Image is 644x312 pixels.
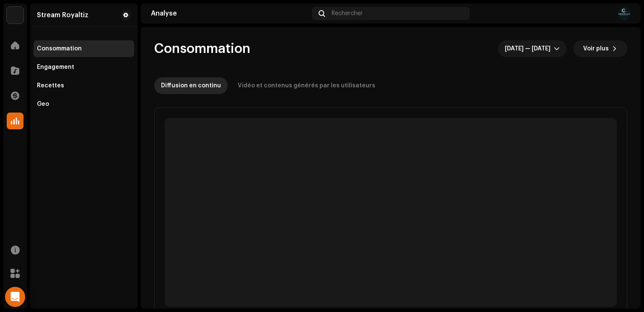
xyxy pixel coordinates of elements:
[505,40,554,57] span: sept. 5 — oct. 4
[34,96,134,113] re-m-nav-item: Geo
[332,10,363,17] span: Rechercher
[34,40,134,57] re-m-nav-item: Consommation
[573,40,627,57] button: Voir plus
[554,40,560,57] div: dropdown trigger
[238,77,375,94] div: Vidéo et contenus générés par les utilisateurs
[37,82,64,89] div: Recettes
[34,77,134,94] re-m-nav-item: Recettes
[617,7,631,20] img: 41c45409-eb1e-4776-8450-920fbf62e88f
[37,64,74,71] div: Engagement
[37,12,88,18] div: Stream Royaltiz
[7,7,23,24] img: 08840394-dc3e-4720-a77a-6adfc2e10f9d
[151,10,309,17] div: Analyse
[161,77,221,94] div: Diffusion en continu
[37,45,82,52] div: Consommation
[5,287,25,307] div: Open Intercom Messenger
[37,101,49,107] div: Geo
[154,40,250,57] span: Consommation
[583,40,609,57] span: Voir plus
[34,59,134,76] re-m-nav-item: Engagement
